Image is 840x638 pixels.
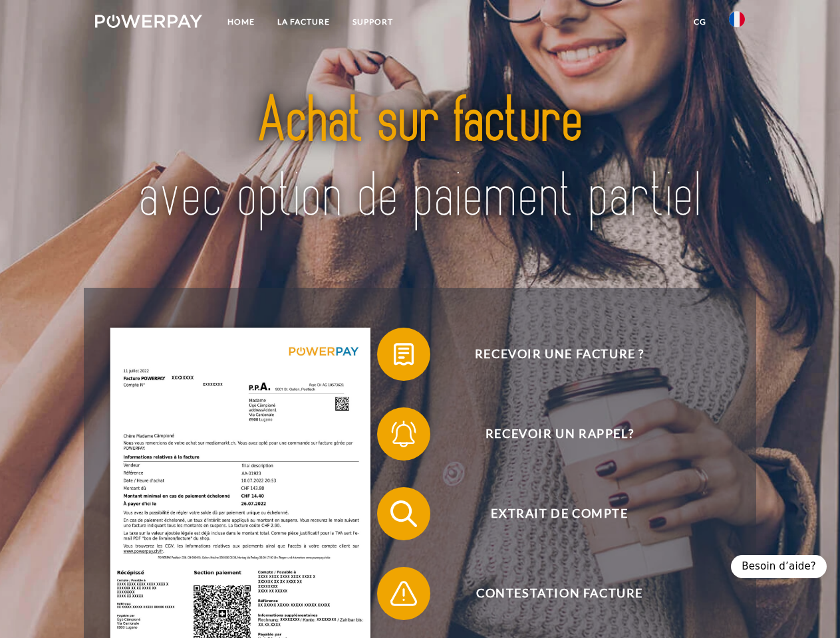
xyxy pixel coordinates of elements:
img: qb_bell.svg [387,417,420,451]
img: qb_bill.svg [387,338,420,371]
span: Recevoir une facture ? [396,328,722,381]
span: Contestation Facture [396,567,722,620]
a: Home [216,10,266,34]
button: Extrait de compte [377,487,723,540]
button: Contestation Facture [377,567,723,620]
span: Extrait de compte [396,487,722,540]
div: Besoin d’aide? [731,555,827,578]
img: qb_warning.svg [387,577,420,610]
a: Support [341,10,404,34]
img: fr [729,11,745,27]
img: title-powerpay_fr.svg [127,64,713,255]
span: Recevoir un rappel? [396,407,722,461]
button: Recevoir une facture ? [377,328,723,381]
a: CG [682,10,718,34]
img: qb_search.svg [387,497,420,530]
img: logo-powerpay-white.svg [95,15,202,28]
a: LA FACTURE [266,10,341,34]
button: Recevoir un rappel? [377,407,723,461]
